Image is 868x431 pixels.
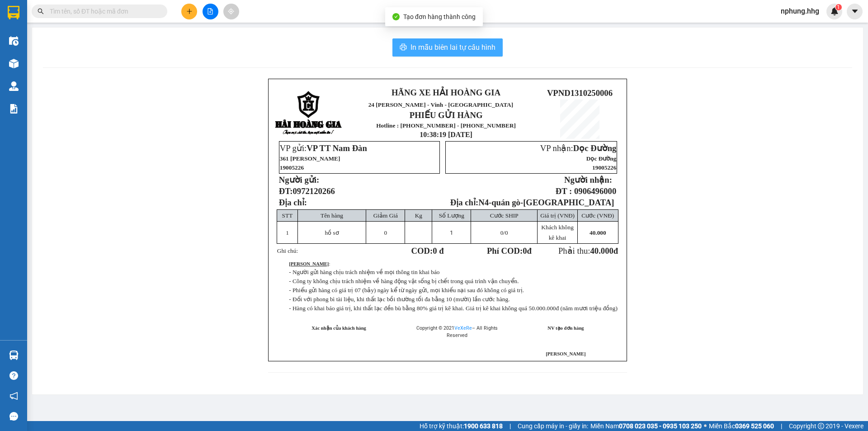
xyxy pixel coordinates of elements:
span: Miền Nam [590,421,702,431]
span: message [9,412,18,421]
span: /0 [500,229,508,236]
span: 0906496000 [574,186,616,196]
span: caret-down [851,7,859,15]
span: 1 [837,4,840,10]
span: printer [400,43,407,52]
span: : [289,261,330,266]
strong: NV tạo đơn hàng [547,326,584,331]
strong: Địa chỉ: [450,198,478,207]
strong: [PERSON_NAME] [289,261,329,266]
span: đ [613,246,618,256]
span: ⚪️ [704,424,707,428]
strong: Người nhận: [564,175,612,185]
span: 10:38:19 [DATE] [420,131,472,138]
span: 40.000 [590,246,613,256]
input: Tìm tên, số ĐT hoặc mã đơn [50,6,156,16]
strong: 1900 633 818 [464,422,503,430]
span: nphung.hhg [774,5,826,17]
span: 0 [500,229,504,236]
span: plus [186,8,193,14]
span: 0 [523,246,527,256]
span: Địa chỉ: [279,198,307,207]
span: 1 [450,229,453,236]
button: plus [181,4,197,19]
span: 0 đ [433,246,443,256]
span: 24 [PERSON_NAME] - Vinh - [GEOGRAPHIC_DATA] [368,101,514,108]
img: icon-new-feature [830,7,839,15]
span: 19005226 [280,164,304,171]
span: - Phiếu gửi hàng có giá trị 07 (bảy) ngày kể từ ngày gửi, mọi khiếu nại sau đó không có giá trị. [289,287,524,294]
a: VeXeRe [454,325,472,331]
span: 19005226 [592,164,616,171]
strong: Xác nhận của khách hàng [311,326,366,331]
span: Số Lượng [439,212,464,219]
span: copyright [818,423,824,429]
span: Dọc Đường [586,155,617,162]
span: Khách không kê khai [541,224,573,241]
img: warehouse-icon [9,350,19,360]
span: | [509,421,511,431]
span: VP gửi: [280,143,367,153]
span: In mẫu biên lai tự cấu hình [410,42,495,53]
span: 1 [286,229,289,236]
span: Cước (VNĐ) [581,212,614,219]
span: Phải thu: [558,246,618,256]
span: VP TT Nam Đàn [307,143,367,153]
span: [PERSON_NAME] [546,351,585,356]
span: Giảm Giá [373,212,398,219]
span: Tạo đơn hàng thành công [403,13,476,20]
span: Hỗ trợ kỹ thuật: [420,421,503,431]
button: printerIn mẫu biên lai tự cấu hình [392,38,503,57]
img: solution-icon [9,104,19,114]
strong: COD: [411,246,444,256]
span: hồ sơ [325,229,339,236]
span: search [38,8,44,14]
button: file-add [203,4,218,19]
span: file-add [207,8,213,14]
span: Miền Bắc [709,421,774,431]
span: Kg [415,212,422,219]
span: - Hàng có khai báo giá trị, khi thất lạc đền bù bằng 80% giá trị kê khai. Giá trị kê khai không q... [289,305,618,312]
span: - Người gửi hàng chịu trách nhiệm về mọi thông tin khai báo [289,269,439,275]
span: - Đối với phong bì tài liệu, khi thất lạc bồi thường tối đa bằng 10 (mười) lần cước hàng. [289,296,509,303]
img: logo [275,91,343,136]
span: Dọc Đường [573,143,617,153]
span: 0 [384,229,387,236]
button: caret-down [847,4,863,19]
strong: Phí COD: đ [487,246,532,256]
strong: HÃNG XE HẢI HOÀNG GIA [392,88,500,97]
strong: Hotline : [PHONE_NUMBER] - [PHONE_NUMBER] [376,122,516,129]
img: logo-vxr [8,6,19,19]
span: 361 [PERSON_NAME] [280,155,340,162]
span: - Công ty không chịu trách nhiệm về hàng động vật sống bị chết trong quá trình vận chuyển. [289,278,519,284]
span: Tên hàng [321,212,343,219]
strong: PHIẾU GỬI HÀNG [410,110,483,120]
span: | [781,421,782,431]
span: Cước SHIP [490,212,519,219]
strong: ĐT: [279,186,335,196]
span: Ghi chú: [277,247,298,254]
span: notification [9,392,18,400]
span: Giá trị (VNĐ) [540,212,575,219]
span: Copyright © 2021 – All Rights Reserved [416,325,498,338]
img: warehouse-icon [9,36,19,46]
strong: 0369 525 060 [735,422,774,430]
span: 0972120266 [293,186,335,196]
strong: Người gửi: [279,175,319,185]
span: aim [228,8,234,14]
img: warehouse-icon [9,81,19,91]
button: aim [223,4,239,19]
span: question-circle [9,371,18,380]
span: VPND1310250006 [547,88,613,98]
strong: ĐT : [556,186,572,196]
span: check-circle [392,13,400,20]
strong: N4-quán gò-[GEOGRAPHIC_DATA] [478,198,614,207]
span: 40.000 [590,229,606,236]
span: VP nhận: [540,143,617,153]
strong: 0708 023 035 - 0935 103 250 [619,422,702,430]
span: STT [282,212,293,219]
span: Cung cấp máy in - giấy in: [518,421,588,431]
sup: 1 [835,4,842,10]
img: warehouse-icon [9,59,19,68]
